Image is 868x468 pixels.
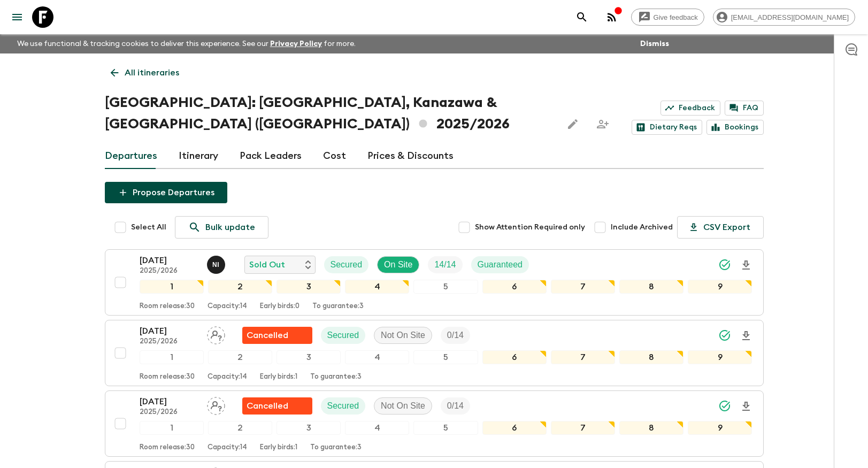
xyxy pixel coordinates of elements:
[718,258,731,271] svg: Synced Successfully
[381,329,425,342] p: Not On Site
[310,443,362,452] p: To guarantee: 3
[321,397,366,415] div: Secured
[327,400,359,412] p: Secured
[208,280,272,294] div: 2
[434,258,456,271] p: 14 / 14
[276,421,341,435] div: 3
[140,267,198,275] p: 2025/2026
[447,400,464,412] p: 0 / 14
[677,216,764,239] button: CSV Export
[713,9,855,26] div: [EMAIL_ADDRESS][DOMAIN_NAME]
[740,329,752,342] svg: Download Onboarding
[247,329,288,342] p: Cancelled
[631,9,704,26] a: Give feedback
[441,327,470,344] div: Trip Fill
[140,350,204,364] div: 1
[212,260,219,269] p: N I
[374,327,432,344] div: Not On Site
[345,280,409,294] div: 4
[276,280,341,294] div: 3
[105,92,554,135] h1: [GEOGRAPHIC_DATA]: [GEOGRAPHIC_DATA], Kanazawa & [GEOGRAPHIC_DATA] ([GEOGRAPHIC_DATA]) 2025/2026
[478,258,523,271] p: Guaranteed
[428,256,462,273] div: Trip Fill
[179,143,218,169] a: Itinerary
[413,280,478,294] div: 5
[208,373,247,381] p: Capacity: 14
[374,397,432,415] div: Not On Site
[384,258,412,271] p: On Site
[718,329,731,342] svg: Synced Successfully
[140,395,198,408] p: [DATE]
[13,34,360,53] p: We use functional & tracking cookies to deliver this experience. See our for more.
[207,256,227,274] button: NI
[208,302,247,311] p: Capacity: 14
[207,329,225,338] span: Assign pack leader
[551,350,615,364] div: 7
[592,113,613,135] span: Share this itinerary
[718,400,731,412] svg: Synced Successfully
[242,397,312,415] div: Flash Pack cancellation
[367,143,454,169] a: Prices & Discounts
[475,222,585,233] span: Show Attention Required only
[725,13,855,21] span: [EMAIL_ADDRESS][DOMAIN_NAME]
[571,6,593,28] button: search adventures
[6,6,28,28] button: menu
[482,280,547,294] div: 6
[105,182,227,203] button: Propose Departures
[637,36,672,51] button: Dismiss
[140,443,195,452] p: Room release: 30
[208,443,247,452] p: Capacity: 14
[105,249,764,316] button: [DATE]2025/2026Naoya IshidaSold OutSecuredOn SiteTrip FillGuaranteed123456789Room release:30Capac...
[131,222,166,233] span: Select All
[660,101,720,116] a: Feedback
[105,143,157,169] a: Departures
[551,280,615,294] div: 7
[377,256,419,273] div: On Site
[205,221,255,234] p: Bulk update
[324,256,369,273] div: Secured
[249,258,285,271] p: Sold Out
[207,400,225,409] span: Assign pack leader
[140,337,198,346] p: 2025/2026
[740,400,752,413] svg: Download Onboarding
[260,443,297,452] p: Early birds: 1
[140,254,198,267] p: [DATE]
[482,421,547,435] div: 6
[321,327,366,344] div: Secured
[562,113,583,135] button: Edit this itinerary
[706,120,764,135] a: Bookings
[207,259,227,267] span: Naoya Ishida
[688,350,752,364] div: 9
[413,350,478,364] div: 5
[441,397,470,415] div: Trip Fill
[688,280,752,294] div: 9
[260,302,299,311] p: Early birds: 0
[619,421,683,435] div: 8
[345,421,409,435] div: 4
[208,350,272,364] div: 2
[260,373,297,381] p: Early birds: 1
[725,101,764,116] a: FAQ
[482,350,547,364] div: 6
[611,222,673,233] span: Include Archived
[140,302,195,311] p: Room release: 30
[345,350,409,364] div: 4
[242,327,312,344] div: Flash Pack cancellation
[105,390,764,457] button: [DATE]2025/2026Assign pack leaderFlash Pack cancellationSecuredNot On SiteTrip Fill123456789Room ...
[140,408,198,417] p: 2025/2026
[447,329,464,342] p: 0 / 14
[323,143,346,169] a: Cost
[551,421,615,435] div: 7
[619,280,683,294] div: 8
[125,66,179,79] p: All itineraries
[140,325,198,337] p: [DATE]
[312,302,364,311] p: To guarantee: 3
[331,258,363,271] p: Secured
[140,421,204,435] div: 1
[688,421,752,435] div: 9
[648,13,704,21] span: Give feedback
[208,421,272,435] div: 2
[105,62,185,83] a: All itineraries
[276,350,341,364] div: 3
[270,40,322,48] a: Privacy Policy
